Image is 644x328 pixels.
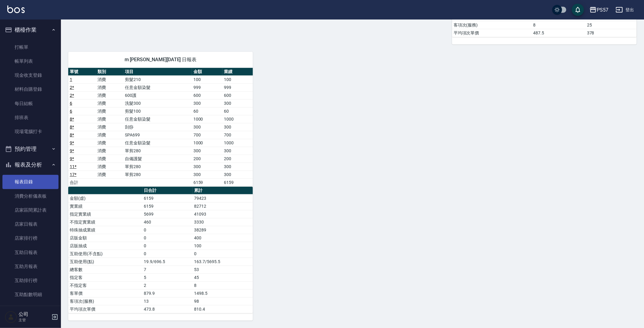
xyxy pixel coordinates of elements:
[222,107,253,115] td: 60
[193,289,253,297] td: 1498.5
[68,297,143,305] td: 客項次(服務)
[2,68,58,82] a: 現金收支登錄
[532,21,586,29] td: 8
[2,287,58,302] a: 互助點數明細
[2,54,58,68] a: 帳單列表
[2,203,58,217] a: 店家區間累計表
[96,147,124,155] td: 消費
[2,141,58,157] button: 預約管理
[532,29,586,37] td: 487.5
[123,107,192,115] td: 剪髮100
[143,242,193,250] td: 0
[222,115,253,123] td: 1000
[143,258,193,266] td: 19.9/696.5
[222,155,253,163] td: 200
[2,157,58,173] button: 報表及分析
[222,171,253,178] td: 300
[193,258,253,266] td: 163.7/5695.5
[193,226,253,234] td: 38289
[96,91,124,99] td: 消費
[2,82,58,96] a: 材料自購登錄
[68,178,96,186] td: 合計
[96,68,124,76] th: 類別
[96,163,124,171] td: 消費
[123,139,192,147] td: 任意金額染髮
[143,187,193,195] th: 日合計
[193,210,253,218] td: 41093
[123,76,192,83] td: 剪髮210
[68,234,143,242] td: 店販金額
[2,40,58,54] a: 打帳單
[143,266,193,273] td: 7
[123,155,192,163] td: 自備護髮
[193,234,253,242] td: 400
[2,97,58,111] a: 每日結帳
[96,99,124,107] td: 消費
[192,99,222,107] td: 300
[68,187,253,313] table: a dense table
[572,4,584,16] button: save
[192,147,222,155] td: 300
[193,266,253,273] td: 53
[587,4,611,16] button: PS57
[68,68,253,187] table: a dense table
[193,305,253,313] td: 810.4
[7,5,25,13] img: Logo
[96,131,124,139] td: 消費
[222,139,253,147] td: 1000
[68,266,143,273] td: 總客數
[2,245,58,259] a: 互助日報表
[68,273,143,281] td: 指定客
[5,311,17,323] img: Person
[193,250,253,258] td: 0
[96,115,124,123] td: 消費
[123,91,192,99] td: 600護
[192,139,222,147] td: 1000
[193,187,253,195] th: 累計
[123,68,192,76] th: 項目
[143,305,193,313] td: 473.8
[452,21,532,29] td: 客項次(服務)
[222,76,253,83] td: 100
[2,273,58,287] a: 互助排行榜
[68,218,143,226] td: 不指定實業績
[96,171,124,178] td: 消費
[123,163,192,171] td: 單剪280
[192,91,222,99] td: 600
[96,83,124,91] td: 消費
[192,123,222,131] td: 300
[613,4,637,16] button: 登出
[143,194,193,202] td: 6159
[222,147,253,155] td: 300
[2,125,58,139] a: 現場電腦打卡
[123,147,192,155] td: 單剪280
[2,189,58,203] a: 消費分析儀表板
[70,101,72,106] a: 6
[70,109,72,114] a: 6
[192,155,222,163] td: 200
[123,123,192,131] td: 刮痧
[222,123,253,131] td: 300
[2,111,58,125] a: 排班表
[192,178,222,186] td: 6159
[19,317,50,323] p: 主管
[2,175,58,189] a: 報表目錄
[193,194,253,202] td: 79423
[192,107,222,115] td: 60
[143,297,193,305] td: 13
[96,76,124,83] td: 消費
[68,281,143,289] td: 不指定客
[70,77,72,82] a: 1
[452,29,532,37] td: 平均項次單價
[96,139,124,147] td: 消費
[2,259,58,273] a: 互助月報表
[2,302,58,316] a: 互助業績報表
[193,202,253,210] td: 82712
[143,226,193,234] td: 0
[192,68,222,76] th: 金額
[143,218,193,226] td: 460
[192,115,222,123] td: 1000
[96,107,124,115] td: 消費
[68,242,143,250] td: 店販抽成
[193,273,253,281] td: 45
